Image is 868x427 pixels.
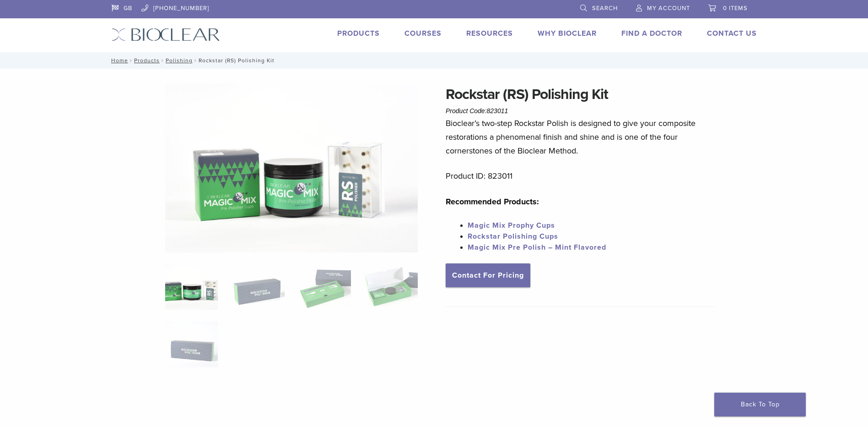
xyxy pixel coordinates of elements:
[108,57,128,64] a: Home
[446,169,715,183] p: Product ID: 823011
[160,58,166,63] span: /
[446,263,530,287] a: Contact For Pricing
[446,197,539,207] strong: Recommended Products:
[105,52,764,69] nav: Rockstar (RS) Polishing Kit
[112,28,220,41] img: Bioclear
[165,264,218,310] img: DSC_6582-copy-324x324.jpg
[723,5,748,12] span: 0 items
[468,232,558,241] a: Rockstar Polishing Cups
[337,29,380,38] a: Products
[165,83,418,252] img: DSC_6582 copy
[468,243,606,252] a: Magic Mix Pre Polish – Mint Flavored
[165,322,218,367] img: Rockstar (RS) Polishing Kit - Image 5
[193,58,199,63] span: /
[365,264,417,310] img: Rockstar (RS) Polishing Kit - Image 4
[647,5,690,12] span: My Account
[487,107,508,115] span: 823011
[466,29,513,38] a: Resources
[404,29,442,38] a: Courses
[128,58,134,63] span: /
[446,107,508,115] span: Product Code:
[714,393,806,416] a: Back To Top
[166,57,193,64] a: Polishing
[298,264,351,310] img: Rockstar (RS) Polishing Kit - Image 3
[468,221,555,230] a: Magic Mix Prophy Cups
[707,29,757,38] a: Contact Us
[446,116,715,158] p: Bioclear’s two-step Rockstar Polish is designed to give your composite restorations a phenomenal ...
[592,5,618,12] span: Search
[446,83,715,105] h1: Rockstar (RS) Polishing Kit
[134,57,160,64] a: Products
[232,264,284,310] img: Rockstar (RS) Polishing Kit - Image 2
[621,29,682,38] a: Find A Doctor
[538,29,597,38] a: Why Bioclear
